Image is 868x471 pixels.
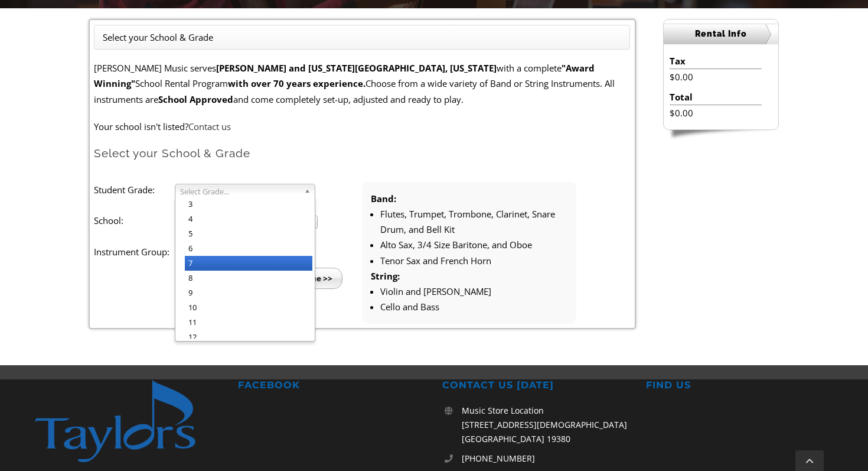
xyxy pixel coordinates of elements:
h2: Select your School & Grade [94,146,630,161]
li: $0.00 [670,69,761,85]
li: Tenor Sax and French Horn [380,253,567,268]
p: Your school isn't listed? [94,119,630,134]
h2: FACEBOOK [238,379,426,392]
li: 12 [185,330,312,345]
li: Alto Sax, 3/4 Size Baritone, and Oboe [380,237,567,252]
li: 4 [185,212,312,226]
p: [PERSON_NAME] Music serves with a complete School Rental Program Choose from a wide variety of Ba... [94,60,630,107]
img: footer-logo [34,379,220,463]
li: Violin and [PERSON_NAME] [380,284,567,299]
li: 7 [185,256,312,271]
li: $0.00 [670,105,761,121]
li: 6 [185,241,312,256]
label: School: [94,213,174,228]
label: Instrument Group: [94,244,174,259]
li: Flutes, Trumpet, Trombone, Clarinet, Snare Drum, and Bell Kit [380,206,567,238]
li: Total [670,89,761,105]
strong: School Approved [158,93,233,105]
li: Tax [670,53,761,69]
li: 5 [185,226,312,241]
h2: FIND US [646,379,834,392]
span: Select Grade... [180,184,299,199]
img: sidebar-footer.png [663,130,779,141]
h2: CONTACT US [DATE] [442,379,630,392]
li: 9 [185,285,312,300]
a: Contact us [188,121,231,132]
li: 3 [185,197,312,212]
li: Cello and Bass [380,299,567,314]
li: 11 [185,315,312,330]
a: [PHONE_NUMBER] [462,451,630,466]
p: Music Store Location [STREET_ADDRESS][DEMOGRAPHIC_DATA] [GEOGRAPHIC_DATA] 19380 [462,404,630,446]
strong: String: [371,270,400,282]
label: Student Grade: [94,182,174,197]
li: Select your School & Grade [103,30,213,45]
strong: [PERSON_NAME] and [US_STATE][GEOGRAPHIC_DATA], [US_STATE] [216,62,497,74]
strong: with over 70 years experience. [228,77,366,89]
h2: Rental Info [664,24,778,44]
strong: Band: [371,193,396,204]
li: 8 [185,271,312,285]
li: 10 [185,300,312,315]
